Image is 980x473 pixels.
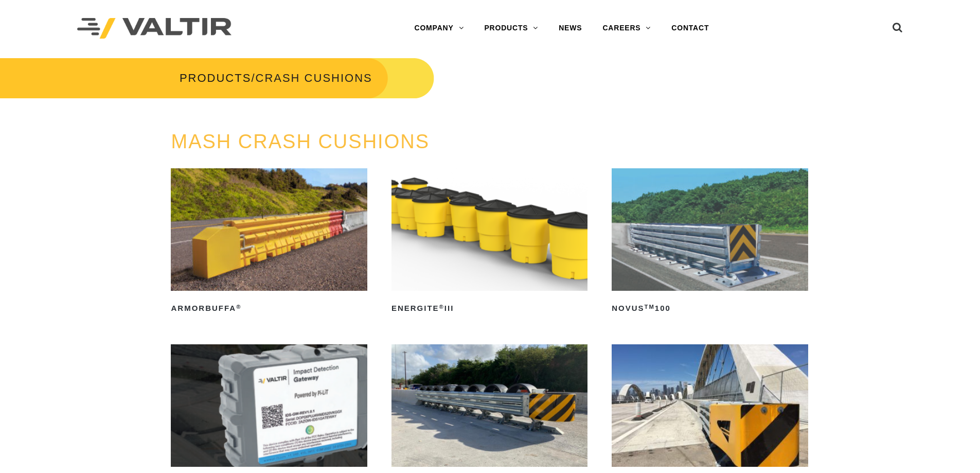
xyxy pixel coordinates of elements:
[171,300,367,317] h2: ArmorBuffa
[474,18,548,39] a: PRODUCTS
[236,304,241,310] sup: ®
[612,300,808,317] h2: NOVUS 100
[171,168,367,317] a: ArmorBuffa®
[548,18,592,39] a: NEWS
[256,72,372,84] span: CRASH CUSHIONS
[171,131,430,152] a: MASH CRASH CUSHIONS
[645,304,655,310] sup: TM
[391,168,587,317] a: ENERGITE®III
[439,304,444,310] sup: ®
[404,18,474,39] a: COMPANY
[612,168,808,317] a: NOVUSTM100
[180,72,251,84] a: PRODUCTS
[592,18,661,39] a: CAREERS
[391,300,587,317] h2: ENERGITE III
[661,18,719,39] a: CONTACT
[77,18,231,39] img: Valtir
